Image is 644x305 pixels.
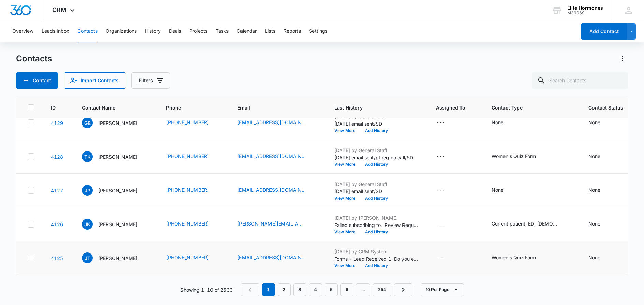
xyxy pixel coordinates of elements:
[436,152,445,161] div: ---
[278,283,291,296] a: Page 2
[98,119,137,127] p: [PERSON_NAME]
[237,186,306,193] a: [EMAIL_ADDRESS][DOMAIN_NAME]
[492,152,536,160] div: Women's Quiz Form
[16,54,52,64] h1: Contacts
[51,221,63,227] a: Navigate to contact details page for Jeff Krause
[492,220,560,227] div: Current patient, ED, [DEMOGRAPHIC_DATA], MWL, Review Request Madison, TRT
[237,20,257,42] button: Calendar
[145,20,161,42] button: History
[492,254,536,261] div: Women's Quiz Form
[436,254,445,262] div: ---
[309,283,322,296] a: Page 4
[262,283,275,296] em: 1
[237,220,318,228] div: Email - jeff@coopers.run - Select to Edit Field
[82,151,93,162] span: TK
[82,151,150,162] div: Contact Name - Traci Koziczkowski - Select to Edit Field
[51,255,63,261] a: Navigate to contact details page for Jane Thomas
[588,104,623,111] span: Contact Status
[492,119,503,126] div: None
[98,153,137,160] p: [PERSON_NAME]
[588,152,600,160] div: None
[360,196,393,200] button: Add History
[588,220,613,228] div: Contact Status - None - Select to Edit Field
[334,214,420,221] p: [DATE] by [PERSON_NAME]
[334,255,420,262] p: Forms - Lead Received 1. Do you experience frequent mood swings, irritability, or unexplained anx...
[436,119,445,127] div: ---
[436,186,445,194] div: ---
[98,255,137,262] p: [PERSON_NAME]
[492,186,516,194] div: Contact Type - None - Select to Edit Field
[421,283,464,296] button: 10 Per Page
[334,264,360,268] button: View More
[237,152,318,161] div: Email - tmkozi@yahoo.com - Select to Edit Field
[581,23,627,40] button: Add Contact
[532,72,628,89] input: Search Contacts
[51,188,63,193] a: Navigate to contact details page for Joe Peterson
[588,220,600,227] div: None
[237,254,306,261] a: [EMAIL_ADDRESS][DOMAIN_NAME]
[237,119,306,126] a: [EMAIL_ADDRESS][DOMAIN_NAME]
[82,104,140,111] span: Contact Name
[334,248,420,255] p: [DATE] by CRM System
[166,152,209,160] a: [PHONE_NUMBER]
[166,119,221,127] div: Phone - +1 (319) 417-9132 - Select to Edit Field
[436,220,445,228] div: ---
[82,252,93,263] span: JT
[12,20,33,42] button: Overview
[166,254,221,262] div: Phone - (417) 252-0330 - Select to Edit Field
[334,104,410,111] span: Last History
[492,220,572,228] div: Contact Type - Current patient, ED, male, MWL, Review Request Madison, TRT - Select to Edit Field
[166,152,221,161] div: Phone - (715) 340-2842 - Select to Edit Field
[283,20,301,42] button: Reports
[237,186,318,194] div: Email - jackandjill@venture.net - Select to Edit Field
[77,20,98,42] button: Contacts
[588,119,613,127] div: Contact Status - None - Select to Edit Field
[588,186,600,193] div: None
[51,154,63,160] a: Navigate to contact details page for Traci Koziczkowski
[82,219,93,230] span: JK
[166,220,209,227] a: [PHONE_NUMBER]
[237,152,306,160] a: [EMAIL_ADDRESS][DOMAIN_NAME]
[334,154,420,161] p: [DATE] email sent/pt req no call/SD
[237,254,318,262] div: Email - janethomasnd@gmail.com - Select to Edit Field
[52,6,67,13] span: CRM
[436,186,457,194] div: Assigned To - - Select to Edit Field
[241,283,412,296] nav: Pagination
[82,219,150,230] div: Contact Name - Jeff Krause - Select to Edit Field
[293,283,306,296] a: Page 3
[237,220,306,227] a: [PERSON_NAME][EMAIL_ADDRESS][DOMAIN_NAME]
[334,129,360,133] button: View More
[334,180,420,188] p: [DATE] by General Staff
[98,187,137,194] p: [PERSON_NAME]
[436,220,457,228] div: Assigned To - - Select to Edit Field
[334,230,360,234] button: View More
[588,119,600,126] div: None
[360,230,393,234] button: Add History
[237,104,308,111] span: Email
[309,20,327,42] button: Settings
[567,5,603,11] div: account name
[334,188,420,195] p: [DATE] email sent/SD
[492,152,548,161] div: Contact Type - Women's Quiz Form - Select to Edit Field
[325,283,338,296] a: Page 5
[436,104,465,111] span: Assigned To
[237,119,318,127] div: Email - boylesgary433@gmail.com - Select to Edit Field
[216,20,229,42] button: Tasks
[334,196,360,200] button: View More
[567,11,603,15] div: account id
[64,72,126,89] button: Import Contacts
[360,162,393,166] button: Add History
[166,119,209,126] a: [PHONE_NUMBER]
[16,72,58,89] button: Add Contact
[492,254,548,262] div: Contact Type - Women's Quiz Form - Select to Edit Field
[334,120,420,127] p: [DATE] email sent/SD
[334,221,420,229] p: Failed subscribing to, 'Review Request Madison'.
[334,162,360,166] button: View More
[166,186,221,194] div: Phone - +1 (608) 574-3614 - Select to Edit Field
[588,152,613,161] div: Contact Status - None - Select to Edit Field
[436,119,457,127] div: Assigned To - - Select to Edit Field
[166,186,209,193] a: [PHONE_NUMBER]
[436,152,457,161] div: Assigned To - - Select to Edit Field
[82,185,93,196] span: JP
[492,186,503,193] div: None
